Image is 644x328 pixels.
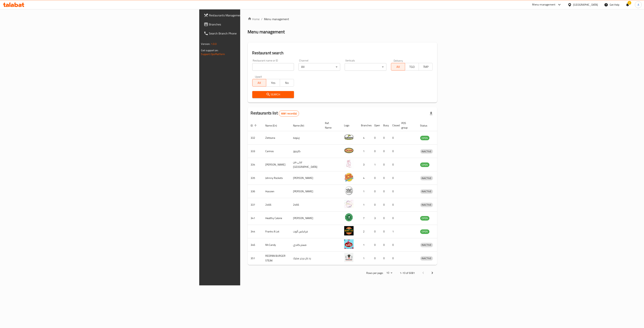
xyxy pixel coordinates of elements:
span: ID [251,123,258,128]
span: OPEN [420,216,429,220]
td: 0 [389,171,399,185]
div: [GEOGRAPHIC_DATA] [573,3,598,7]
th: Closed [389,120,399,131]
div: OPEN [420,136,429,140]
td: 0 [371,198,380,212]
div: INACTIVE [420,176,433,180]
img: Johnny Rockets [344,172,354,182]
a: Branches [201,20,307,29]
a: Restaurants Management [201,11,307,20]
th: Logo [341,120,358,131]
td: 3 [358,158,371,171]
div: Rows per page: [385,270,394,276]
td: 0 [380,131,389,145]
div: Menu-management [532,2,556,7]
button: Search [252,91,294,98]
span: Ref. Name [325,121,337,130]
div: ​ [345,63,386,71]
div: INACTIVE [420,189,433,194]
nav: breadcrumb [248,17,437,21]
span: No [282,80,292,86]
td: 4 [358,131,371,145]
img: Hussien [344,186,354,195]
div: Export file [427,109,436,118]
td: 0 [380,185,389,198]
th: Busy [380,120,389,131]
img: Carinos [344,146,354,155]
td: 0 [371,171,380,185]
td: 0 [371,252,380,265]
td: 1 [358,185,371,198]
td: 0 [389,145,399,158]
a: Support.OpsPlatform [201,52,225,57]
td: 0 [371,225,380,238]
td: 0 [380,252,389,265]
img: Franks A Lot [344,226,354,235]
img: Mr.Candy [344,239,354,249]
td: 7 [358,212,371,225]
td: 1 [358,252,371,265]
p: 1-10 of 6081 [400,271,415,275]
td: 0 [389,252,399,265]
td: 0 [380,238,389,252]
span: Name (En) [265,123,282,128]
button: Yes [266,79,280,87]
button: All [391,63,405,71]
span: 1.0.0 [211,41,217,46]
span: POS group [402,121,413,130]
span: INACTIVE [420,203,433,207]
span: OPEN [420,136,429,140]
span: All [393,64,403,70]
td: 1 [371,158,380,171]
td: 0 [389,185,399,198]
span: Search Branch Phone [209,31,304,36]
img: Healthy Calorie [344,213,354,222]
span: OPEN [420,163,429,167]
td: 0 [371,145,380,158]
td: 0 [389,198,399,212]
button: All [252,79,266,87]
td: 0 [371,131,380,145]
img: 2466 [344,199,354,209]
span: Yes [268,80,279,86]
span: A [638,3,639,7]
span: Name (Ar) [293,123,309,128]
span: Restaurants Management [209,13,304,18]
button: TGO [405,63,419,71]
td: 0 [371,185,380,198]
label: Delivery [394,59,403,62]
span: Branches [209,22,304,27]
img: Zeitouna [344,132,354,142]
span: OPEN [420,229,429,234]
td: 0 [380,171,389,185]
span: Version: [201,41,210,46]
span: TMP [420,64,431,70]
td: 3 [371,212,380,225]
button: No [280,79,294,87]
td: 4 [358,171,371,185]
p: Rows per page: [366,271,383,275]
td: 0 [371,238,380,252]
td: 0 [389,212,399,225]
td: 0 [389,131,399,145]
td: 0 [380,225,389,238]
table: enhanced table [248,120,451,265]
td: 1 [358,198,371,212]
span: 6081 record(s) [279,112,299,115]
span: TGO [407,64,417,70]
td: 0 [389,158,399,171]
span: INACTIVE [420,176,433,180]
a: Search Branch Phone [201,29,307,38]
label: Upsell [255,75,262,78]
th: Open [371,120,380,131]
span: All [254,80,265,86]
td: 0 [380,198,389,212]
th: Branches [358,120,371,131]
span: INACTIVE [420,149,433,154]
td: 2 [358,225,371,238]
div: All [299,63,340,71]
h2: Restaurants list [251,110,299,116]
img: REDPAN BURGER STEAK [344,253,354,262]
td: 0 [380,212,389,225]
